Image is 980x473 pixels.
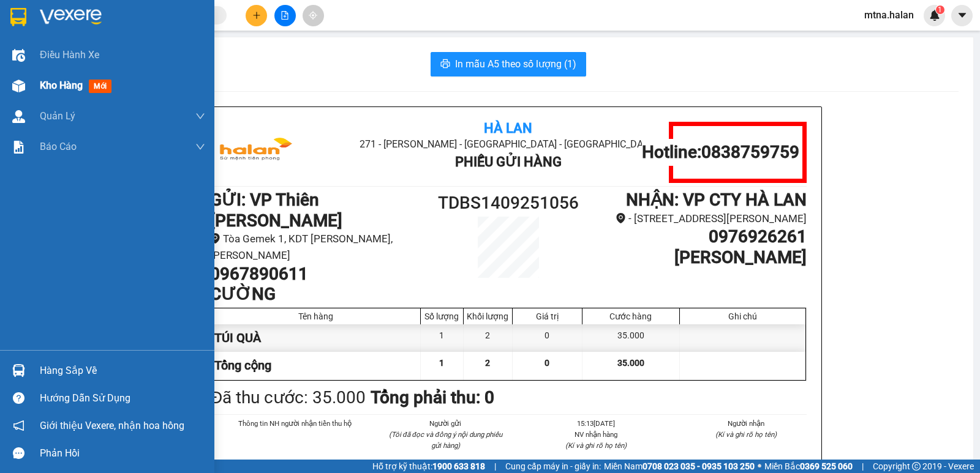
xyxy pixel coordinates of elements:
strong: 0369 525 060 [800,461,853,471]
div: Đã thu cước : 35.000 [210,384,366,411]
div: 0 [513,324,582,352]
h1: 0967890611 [210,264,434,285]
div: Ghi chú [683,311,802,321]
h1: CƯỜNG [210,284,434,305]
div: 2 [464,324,513,352]
span: Cung cấp máy in - giấy in: [505,460,601,473]
h1: Hotline: 0838759759 [642,142,799,163]
span: Miền Nam [604,460,755,473]
strong: 0708 023 035 - 0935 103 250 [643,461,755,471]
span: down [195,111,205,121]
div: 35.000 [582,324,680,352]
li: - [STREET_ADDRESS][PERSON_NAME] [583,210,807,227]
h1: [PERSON_NAME] [583,247,807,268]
b: NHẬN : VP CTY HÀ LAN [626,190,807,210]
span: 1 [439,358,444,368]
span: copyright [912,462,921,471]
img: warehouse-icon [12,80,25,92]
span: ⚪️ [758,464,761,469]
li: Người gửi [385,418,507,429]
b: Phiếu Gửi Hàng [455,154,562,169]
span: environment [616,213,626,223]
img: logo-vxr [10,8,26,26]
span: Hỗ trợ kỹ thuật: [372,460,485,473]
span: message [13,447,24,459]
span: Miền Bắc [764,460,853,473]
i: (Tôi đã đọc và đồng ý nội dung phiếu gửi hàng) [389,430,502,450]
div: Số lượng [424,311,460,321]
span: Quản Lý [40,108,75,124]
div: 1 [421,324,464,352]
img: logo.jpg [15,15,107,76]
b: Hà Lan [484,121,532,136]
div: Phản hồi [40,444,205,463]
div: Tên hàng [214,311,417,321]
div: Khối lượng [467,311,509,321]
li: 271 - [PERSON_NAME] - [GEOGRAPHIC_DATA] - [GEOGRAPHIC_DATA] [309,136,707,152]
span: Điều hành xe [40,47,99,62]
span: caret-down [957,10,968,21]
div: Hướng dẫn sử dụng [40,389,205,408]
span: environment [210,233,221,244]
span: 35.000 [617,358,644,368]
div: Giá trị [516,311,579,321]
span: file-add [281,11,289,20]
span: printer [440,59,450,70]
button: file-add [274,5,296,26]
span: | [494,460,496,473]
div: Hàng sắp về [40,362,205,380]
span: mới [89,80,111,93]
span: question-circle [13,392,24,404]
img: warehouse-icon [12,110,25,123]
span: Giới thiệu Vexere, nhận hoa hồng [40,418,184,433]
h1: TDBS1409251056 [434,190,583,217]
span: down [195,142,205,152]
li: Thông tin NH người nhận tiền thu hộ [235,418,356,429]
span: Kho hàng [40,80,83,91]
b: GỬI : VP Thiên [PERSON_NAME] [210,190,342,231]
div: TÚI QUÀ [211,324,421,352]
li: Người nhận [686,418,807,429]
img: warehouse-icon [12,364,25,377]
i: (Kí và ghi rõ họ tên) [715,430,777,439]
span: mtna.halan [854,7,924,23]
button: aim [303,5,324,26]
button: caret-down [951,5,973,26]
span: | [862,460,864,473]
img: warehouse-icon [12,49,25,62]
img: logo.jpg [210,122,302,183]
li: NV nhận hàng [535,429,657,440]
div: Cước hàng [586,311,676,321]
button: printerIn mẫu A5 theo số lượng (1) [431,52,586,76]
i: (Kí và ghi rõ họ tên) [565,441,627,450]
li: 271 - [PERSON_NAME] - [GEOGRAPHIC_DATA] - [GEOGRAPHIC_DATA] [115,30,512,45]
img: icon-new-feature [929,10,940,21]
span: aim [309,11,317,20]
span: plus [252,11,261,20]
span: 1 [938,6,942,14]
img: solution-icon [12,141,25,154]
b: GỬI : VP Thiên [PERSON_NAME] [15,83,148,124]
li: Tòa Gemek 1, KDT [PERSON_NAME], [PERSON_NAME] [210,231,434,263]
span: 0 [545,358,549,368]
b: Tổng phải thu: 0 [371,387,494,408]
span: Tổng cộng [214,358,271,373]
button: plus [246,5,267,26]
strong: 1900 633 818 [432,461,485,471]
h1: 0976926261 [583,226,807,247]
span: notification [13,420,24,431]
span: 2 [485,358,490,368]
sup: 1 [936,6,944,14]
li: 15:13[DATE] [535,418,657,429]
span: In mẫu A5 theo số lượng (1) [455,56,576,72]
span: Báo cáo [40,139,77,154]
